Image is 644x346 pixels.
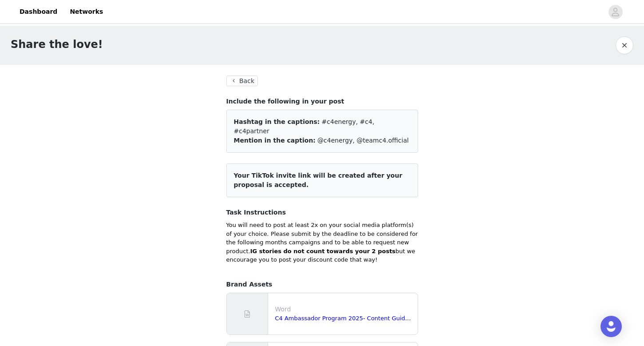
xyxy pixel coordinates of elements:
a: Dashboard [14,2,63,22]
button: Back [226,76,258,86]
p: You will need to post at least 2x on your social media platform(s) of your choice. Please submit ... [226,221,418,264]
span: Mention in the caption: [234,137,316,144]
div: avatar [611,5,620,19]
h4: Include the following in your post [226,97,418,106]
p: Word [275,305,414,314]
a: Networks [64,2,108,22]
span: Your TikTok invite link will be created after your proposal is accepted. [234,172,403,188]
span: @c4energy, @teamc4.official [317,137,409,144]
div: Open Intercom Messenger [601,316,622,337]
h4: Task Instructions [226,208,418,217]
span: Hashtag in the captions: [234,118,320,125]
h4: Brand Assets [226,280,418,289]
strong: IG stories do not count towards your 2 posts [250,248,395,255]
h1: Share the love! [11,36,103,52]
a: C4 Ambassador Program 2025- Content Guidelines.docx [275,315,438,322]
